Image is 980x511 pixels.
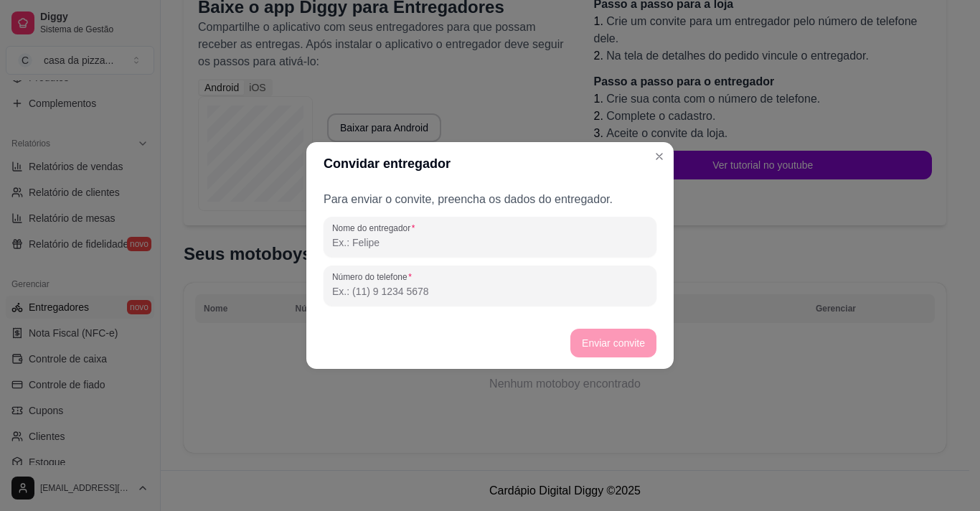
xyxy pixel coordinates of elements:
[332,271,417,283] label: Número do telefone
[648,145,671,168] button: Close
[332,235,648,250] input: Nome do entregador
[332,284,648,299] input: Número do telefone
[324,191,656,208] p: Para enviar o convite, preencha os dados do entregador.
[332,222,420,234] label: Nome do entregador
[306,142,674,185] header: Convidar entregador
